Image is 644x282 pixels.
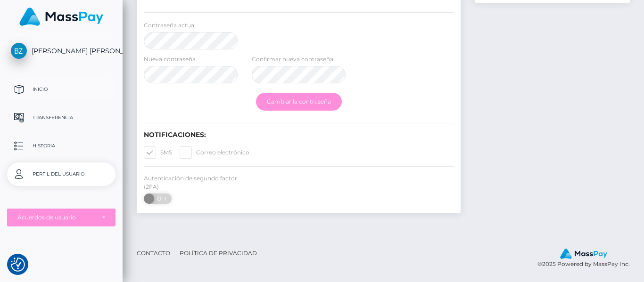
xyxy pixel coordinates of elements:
[7,162,116,186] a: Perfil del usuario
[11,111,112,125] p: Transferencia
[11,139,112,153] p: Historia
[144,55,196,64] label: Nueva contraseña
[11,167,112,181] p: Perfil del usuario
[133,246,174,260] a: Contacto
[11,82,112,97] p: Inicio
[149,193,173,204] span: OFF
[7,47,116,55] span: [PERSON_NAME] [PERSON_NAME]
[19,8,103,26] img: MassPay
[11,258,25,272] button: Consent Preferences
[144,174,238,191] label: Autenticación de segundo factor (2FA)
[144,146,172,159] label: SMS
[7,78,116,101] a: Inicio
[7,106,116,129] a: Transferencia
[256,93,342,111] button: Cambiar la contraseña
[11,258,25,272] img: Revisit consent button
[17,214,95,221] div: Acuerdos de usuario
[180,146,249,159] label: Correo electrónico
[7,134,116,158] a: Historia
[144,131,454,139] h6: Notificaciones:
[176,246,261,260] a: Política de privacidad
[252,55,333,64] label: Confirmar nueva contraseña
[537,248,637,269] div: © 2025 Powered by MassPay Inc.
[560,249,607,259] img: MassPay
[7,209,116,226] button: Acuerdos de usuario
[144,21,196,30] label: Contraseña actual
